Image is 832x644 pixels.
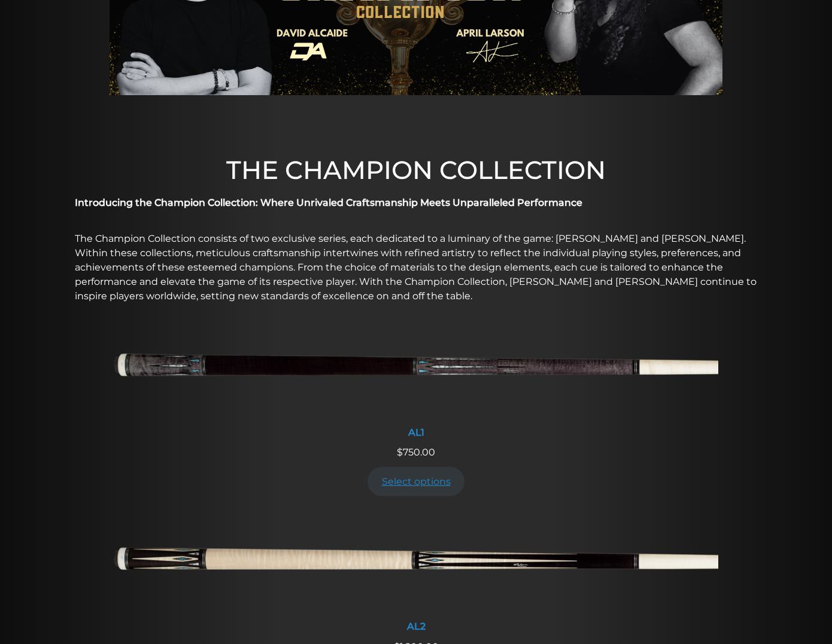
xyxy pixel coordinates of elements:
a: AL1 AL1 [114,319,718,445]
div: AL1 [114,427,718,438]
span: 750.00 [397,446,435,458]
img: AL2 [114,513,718,613]
img: AL1 [114,319,718,420]
a: AL2 AL2 [114,513,718,639]
span: $ [397,446,403,458]
p: The Champion Collection consists of two exclusive series, each dedicated to a luminary of the gam... [75,232,757,303]
a: Add to cart: “AL1” [368,467,464,496]
div: AL2 [114,621,718,632]
strong: Introducing the Champion Collection: Where Unrivaled Craftsmanship Meets Unparalleled Performance [75,197,582,208]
